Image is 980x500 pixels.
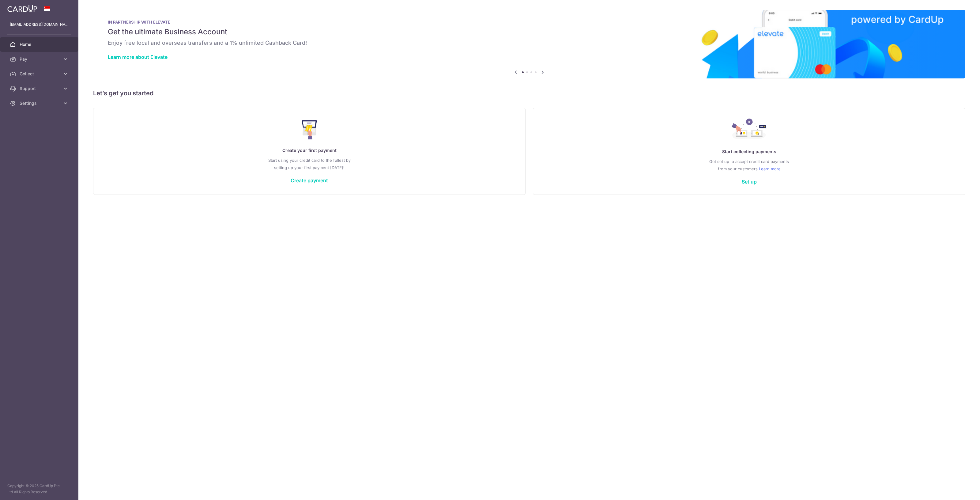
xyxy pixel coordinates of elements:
span: Collect [20,71,60,77]
img: CardUp [7,5,37,12]
iframe: Opens a widget where you can find more information [941,482,974,497]
p: [EMAIL_ADDRESS][DOMAIN_NAME] [10,21,69,28]
span: Support [20,85,60,92]
a: Learn more about Elevate [108,54,168,60]
h6: Enjoy free local and overseas transfers and a 1% unlimited Cashback Card! [108,39,951,47]
p: Create your first payment [106,147,513,154]
span: Settings [20,100,60,106]
img: Make Payment [302,120,317,139]
img: Collect Payment [732,119,767,141]
a: Set up [742,179,757,185]
span: Pay [20,56,60,62]
a: Create payment [291,177,328,184]
p: IN PARTNERSHIP WITH ELEVATE [108,20,951,25]
span: Home [20,41,60,47]
h5: Let’s get you started [93,88,965,98]
img: Renovation banner [93,10,965,78]
h5: Get the ultimate Business Account [108,27,951,37]
p: Start collecting payments [545,148,953,155]
a: Learn more [759,165,781,172]
p: Get set up to accept credit card payments from your customers. [545,158,953,172]
p: Start using your credit card to the fullest by setting up your first payment [DATE]! [106,157,513,171]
